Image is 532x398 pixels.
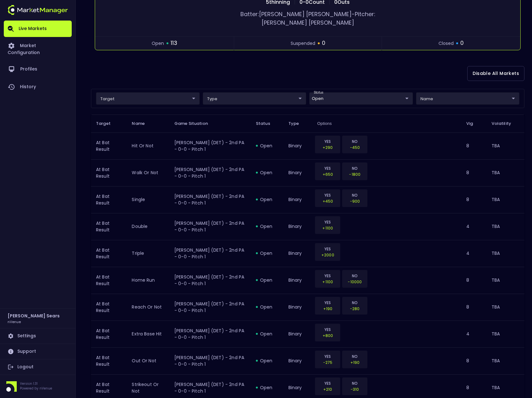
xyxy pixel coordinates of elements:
[283,186,312,213] td: binary
[91,321,127,347] td: At Bat Result
[346,386,363,392] p: -310
[283,132,312,159] td: binary
[4,359,72,375] a: Logout
[461,213,486,240] td: 4
[466,121,481,126] span: Vig
[127,321,169,347] td: extra base hit
[91,294,127,321] td: At Bat Result
[256,223,278,230] div: open
[127,294,169,321] td: reach or not
[319,327,336,333] p: YES
[461,347,486,374] td: 8
[4,37,72,60] a: Market Configuration
[438,40,454,47] span: closed
[492,121,519,126] span: Volatility
[283,294,312,321] td: binary
[487,321,524,347] td: TBA
[319,353,336,359] p: YES
[127,213,169,240] td: double
[291,40,315,47] span: suspended
[203,92,306,105] div: target
[461,159,486,186] td: 8
[8,312,60,319] h2: [PERSON_NAME] Sears
[487,159,524,186] td: TBA
[312,114,461,132] th: Options
[132,121,153,126] span: Name
[309,92,413,105] div: target
[240,10,352,18] span: Batter: [PERSON_NAME] [PERSON_NAME]
[91,186,127,213] td: At Bat Result
[346,306,363,312] p: -280
[283,267,312,294] td: binary
[127,240,169,267] td: triple
[8,5,68,15] img: logo
[4,328,72,344] a: Settings
[319,198,336,204] p: +450
[487,294,524,321] td: TBA
[352,10,355,18] span: -
[416,92,520,105] div: target
[346,138,363,144] p: NO
[169,267,251,294] td: [PERSON_NAME] (DET) - 2nd PA - 0-0 - Pitch 1
[319,359,336,365] p: -275
[346,359,363,365] p: +190
[319,306,336,312] p: +190
[256,250,278,256] div: open
[256,304,278,310] div: open
[319,279,336,285] p: +1100
[96,92,200,105] div: target
[127,159,169,186] td: walk or not
[169,321,251,347] td: [PERSON_NAME] (DET) - 2nd PA - 0-0 - Pitch 1
[319,165,336,171] p: YES
[319,273,336,279] p: YES
[461,294,486,321] td: 8
[461,240,486,267] td: 4
[319,144,336,150] p: +290
[256,277,278,283] div: open
[346,273,363,279] p: NO
[319,192,336,198] p: YES
[346,192,363,198] p: NO
[288,121,307,126] span: Type
[127,132,169,159] td: hit or not
[346,198,363,204] p: -900
[169,186,251,213] td: [PERSON_NAME] (DET) - 2nd PA - 0-0 - Pitch 1
[283,213,312,240] td: binary
[152,40,164,47] span: open
[319,171,336,177] p: +650
[256,121,278,126] span: Status
[256,169,278,176] div: open
[127,267,169,294] td: home run
[346,144,363,150] p: -450
[96,121,119,126] span: Target
[319,246,336,252] p: YES
[461,321,486,347] td: 4
[256,331,278,337] div: open
[171,39,177,47] span: 113
[346,165,363,171] p: NO
[169,132,251,159] td: [PERSON_NAME] (DET) - 2nd PA - 0-0 - Pitch 1
[174,121,216,126] span: Game Situation
[4,60,72,78] a: Profiles
[256,358,278,364] div: open
[346,279,363,285] p: -10000
[91,213,127,240] td: At Bat Result
[314,90,323,95] label: status
[322,39,325,47] span: 0
[169,159,251,186] td: [PERSON_NAME] (DET) - 2nd PA - 0-0 - Pitch 1
[283,240,312,267] td: binary
[319,380,336,386] p: YES
[20,386,52,391] p: Powered by nVenue
[283,159,312,186] td: binary
[4,78,72,96] a: History
[487,347,524,374] td: TBA
[319,333,336,339] p: +800
[460,39,464,47] span: 0
[127,186,169,213] td: single
[487,213,524,240] td: TBA
[127,347,169,374] td: out or not
[461,267,486,294] td: 8
[467,66,524,81] button: Disable All Markets
[461,186,486,213] td: 8
[346,300,363,306] p: NO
